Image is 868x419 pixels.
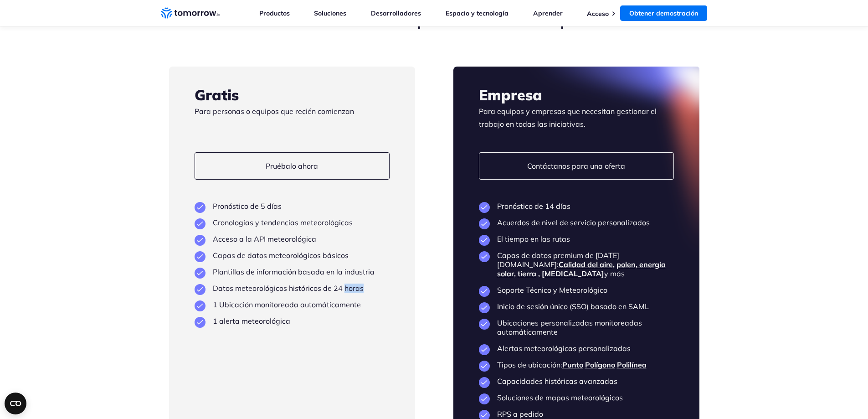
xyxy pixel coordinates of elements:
[314,9,346,17] a: Soluciones
[538,269,604,278] a: , [MEDICAL_DATA]
[213,202,282,211] font: Pronóstico de 5 días
[213,251,349,260] font: Capas de datos meteorológicos básicos
[213,300,361,309] font: 1 Ubicación monitoreada automáticamente
[497,285,607,295] font: Soporte Técnico y Meteorológico
[195,107,354,116] font: Para personas o equipos que recién comienzan
[616,260,666,269] a: polen, energía
[213,218,353,227] font: Cronologías y tendencias meteorológicas
[446,9,508,17] a: Espacio y tecnología
[497,360,562,369] font: Tipos de ubicación:
[585,360,615,369] a: Polígono
[479,152,674,180] a: Contáctanos para una oferta
[497,218,650,227] font: Acuerdos de nivel de servicio personalizados
[371,9,421,17] a: Desarrolladores
[518,269,536,278] a: tierra
[629,9,698,17] font: Obtener demostración
[497,251,619,269] font: Capas de datos premium de [DATE][DOMAIN_NAME]:
[497,302,649,311] font: Inicio de sesión único (SSO) basado en SAML
[497,318,642,336] font: Ubicaciones personalizadas monitoreadas automáticamente
[527,161,625,171] font: Contáctanos para una oferta
[213,267,375,276] font: Plantillas de información basada en la industria
[195,202,390,326] ul: características del plan
[497,202,570,211] font: Pronóstico de 14 días
[587,10,609,18] a: Acceso
[497,234,570,243] font: El tiempo en las rutas
[497,377,617,386] font: Capacidades históricas avanzadas
[161,6,220,20] a: Enlace de inicio
[533,9,563,17] a: Aprender
[213,234,316,243] font: Acceso a la API meteorológica
[5,393,26,414] button: Abrir el widget CMP
[617,360,647,369] a: Polilínea
[266,161,318,171] font: Pruébalo ahora
[259,9,290,17] a: Productos
[559,260,615,269] a: Calidad del aire,
[497,409,543,419] font: RPS a pedido
[255,13,613,29] font: Planes flexibles diseñados para escalar a medida que crece
[604,269,625,278] font: y más
[497,393,623,402] font: Soluciones de mapas meteorológicos
[213,284,364,293] font: Datos meteorológicos históricos de 24 horas
[195,86,239,104] font: Gratis
[497,269,516,278] a: solar,
[195,152,390,180] a: Pruébalo ahora
[620,5,707,21] a: Obtener demostración
[497,344,631,353] font: Alertas meteorológicas personalizadas
[213,316,290,326] font: 1 alerta meteorológica
[562,360,583,369] a: Punto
